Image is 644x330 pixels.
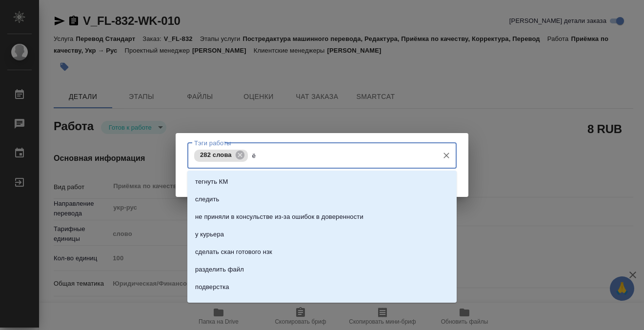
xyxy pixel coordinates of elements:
p: следить [195,194,219,204]
p: подверстка [195,282,229,292]
p: тегнуть КМ [195,177,228,187]
p: сделать скан готового нзк [195,247,272,257]
p: гпемт [195,300,212,310]
p: разделить файл [195,265,244,274]
p: не приняли в консульстве из-за ошибок в доверенности [195,212,363,222]
p: у курьера [195,230,224,239]
button: Очистить [440,149,453,162]
span: 282 слова [194,151,238,158]
div: 282 слова [194,150,248,162]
